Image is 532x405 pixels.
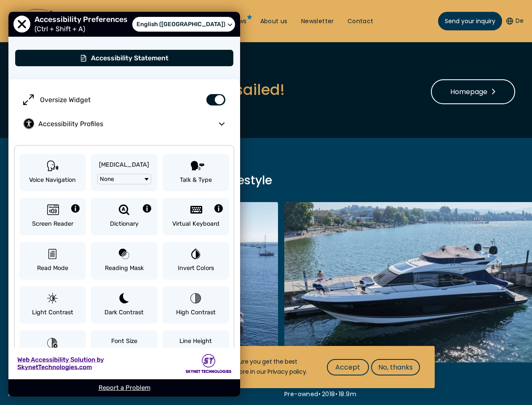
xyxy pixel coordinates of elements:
[211,17,247,26] a: Yacht News
[97,174,151,184] button: None
[111,337,137,346] span: Font Size
[445,17,495,26] span: Send your inquiry
[260,17,288,26] a: About us
[378,362,413,373] span: No, thanks
[91,54,168,62] span: Accessibility Statement
[163,154,229,192] button: Talk & Type
[91,286,158,324] button: Dark Contrast
[15,49,234,67] button: Accessibility Statement
[35,25,89,33] span: (Ctrl + Shift + A)
[438,12,502,30] a: Send your inquiry
[163,286,229,324] button: High Contrast
[348,17,374,26] a: Contact
[99,160,149,170] span: [MEDICAL_DATA]
[450,86,496,97] span: Homepage
[327,359,369,375] button: Accept
[179,337,212,346] span: Line Height
[99,384,150,391] a: Report a Problem - opens in new tab
[136,20,225,29] span: English ([GEOGRAPHIC_DATA])
[100,175,114,183] span: None
[35,15,132,24] span: Accessibility Preferences
[163,242,229,280] button: Invert Colors
[506,17,524,25] button: De
[8,348,240,379] a: Skynet - opens in new tab
[91,198,158,235] button: Dictionary
[335,362,360,373] span: Accept
[17,112,232,136] button: Accessibility Profiles
[267,367,306,376] a: Privacy policy
[19,330,86,369] button: Smart Contrast
[19,154,86,192] button: Voice Navigation
[38,120,212,128] span: Accessibility Profiles
[371,359,420,375] button: No, thanks
[132,17,235,32] a: Select Language
[8,12,240,397] div: User Preferences
[17,356,104,371] img: Web Accessibility Solution by Skynet Technologies
[13,16,30,33] button: Close Accessibility Preferences Menu
[91,242,158,280] button: Reading Mask
[301,17,334,26] a: Newsletter
[40,96,91,104] span: Oversize Widget
[431,79,515,104] a: Homepage
[19,242,86,280] button: Read Mode
[163,198,229,235] button: Virtual Keyboard
[19,198,86,235] button: Screen Reader
[19,286,86,324] button: Light Contrast
[185,354,232,373] img: Skynet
